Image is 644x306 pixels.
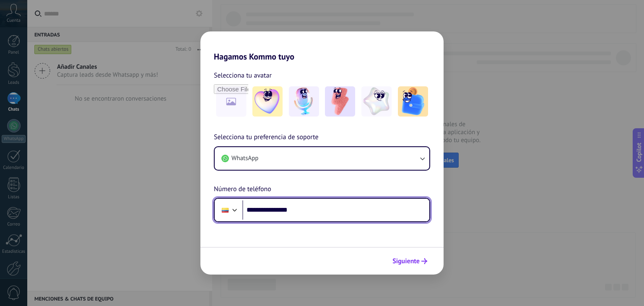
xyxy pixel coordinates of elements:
[398,86,428,117] img: -5.jpeg
[361,86,392,117] img: -4.jpeg
[231,154,258,163] span: WhatsApp
[200,31,444,62] h2: Hagamos Kommo tuyo
[325,86,355,117] img: -3.jpeg
[214,132,319,143] span: Selecciona tu preferencia de soporte
[214,184,271,195] span: Número de teléfono
[217,201,233,219] div: Ecuador: + 593
[392,258,420,264] span: Siguiente
[215,147,429,170] button: WhatsApp
[389,254,431,268] button: Siguiente
[252,86,283,117] img: -1.jpeg
[289,86,319,117] img: -2.jpeg
[214,70,272,81] span: Selecciona tu avatar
